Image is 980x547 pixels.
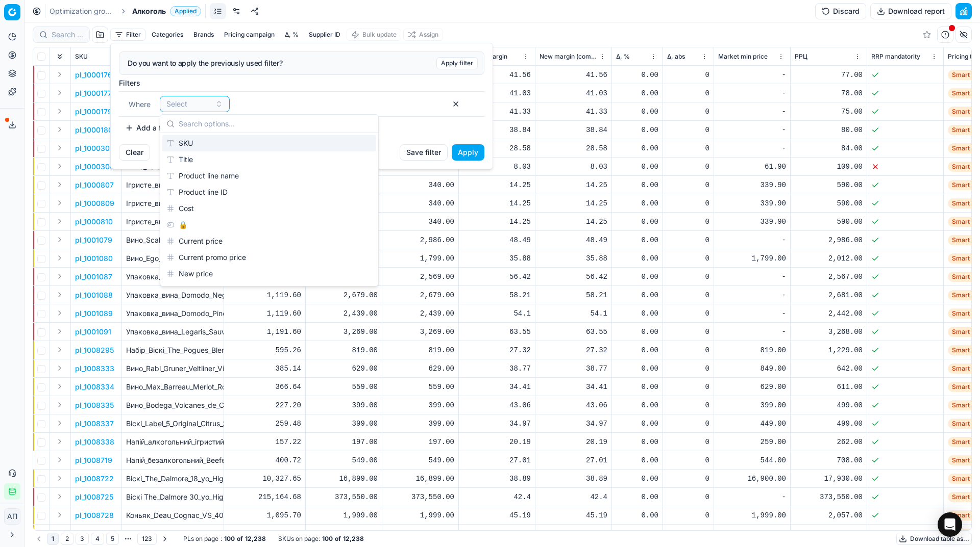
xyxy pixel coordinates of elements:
[119,78,484,88] label: Filters
[119,144,150,161] button: Clear
[162,282,376,298] div: New promo price
[162,233,376,249] div: Current price
[119,120,181,136] button: Add a filter
[160,133,378,286] div: Suggestions
[129,100,151,109] span: Where
[162,249,376,266] div: Current promo price
[400,144,448,161] button: Save filter
[162,217,376,233] div: 🔒
[162,184,376,200] div: Product line ID
[436,57,478,69] button: Apply filter
[166,99,187,109] span: Select
[162,266,376,282] div: New price
[128,58,476,68] div: Do you want to apply the previously used filter?
[452,144,484,161] button: Apply
[162,151,376,168] div: Title
[162,200,376,217] div: Cost
[162,135,376,151] div: SKU
[162,168,376,184] div: Product line name
[179,114,372,134] input: Search options...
